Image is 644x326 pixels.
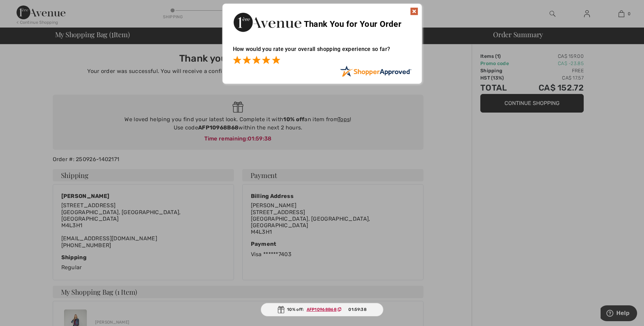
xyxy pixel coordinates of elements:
[307,307,337,312] ins: AFP10968B68
[348,306,366,313] span: 01:59:38
[277,306,284,313] img: Gift.svg
[233,39,411,65] div: How would you rate your overall shopping experience so far?
[304,19,401,29] span: Thank You for Your Order
[16,5,29,11] span: Help
[233,11,302,34] img: Thank You for Your Order
[410,7,418,15] img: x
[260,303,384,316] div: 10% off:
